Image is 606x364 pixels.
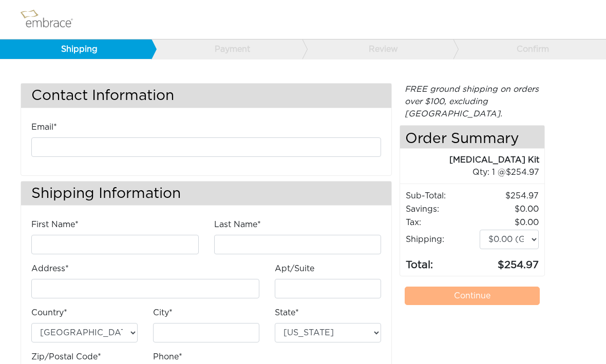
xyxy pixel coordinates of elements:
div: 1 @ [413,166,539,178]
label: City* [153,307,173,319]
a: Review [302,39,453,59]
td: Shipping: [405,229,479,250]
h3: Contact Information [21,84,391,108]
h4: Order Summary [400,126,544,149]
label: Zip/Postal Code* [31,351,101,363]
a: Confirm [453,39,604,59]
label: State* [275,307,299,319]
td: 0.00 [479,203,539,216]
a: Payment [151,39,302,59]
span: 254.97 [506,168,539,176]
td: Total: [405,250,479,273]
label: Last Name* [214,218,261,231]
td: 254.97 [479,189,539,203]
label: Email* [31,121,57,133]
img: logo.png [18,7,85,32]
label: Apt/Suite [275,262,314,275]
td: Savings : [405,203,479,216]
div: FREE ground shipping on orders over $100, excluding [GEOGRAPHIC_DATA]. [400,83,545,120]
a: Continue [405,287,540,305]
h3: Shipping Information [21,181,391,206]
td: 254.97 [479,250,539,273]
td: Tax: [405,216,479,229]
div: [MEDICAL_DATA] Kit [400,154,539,166]
td: Sub-Total: [405,189,479,203]
label: Country* [31,307,67,319]
label: Phone* [153,351,182,363]
td: 0.00 [479,216,539,229]
label: Address* [31,262,69,275]
label: First Name* [31,218,79,231]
